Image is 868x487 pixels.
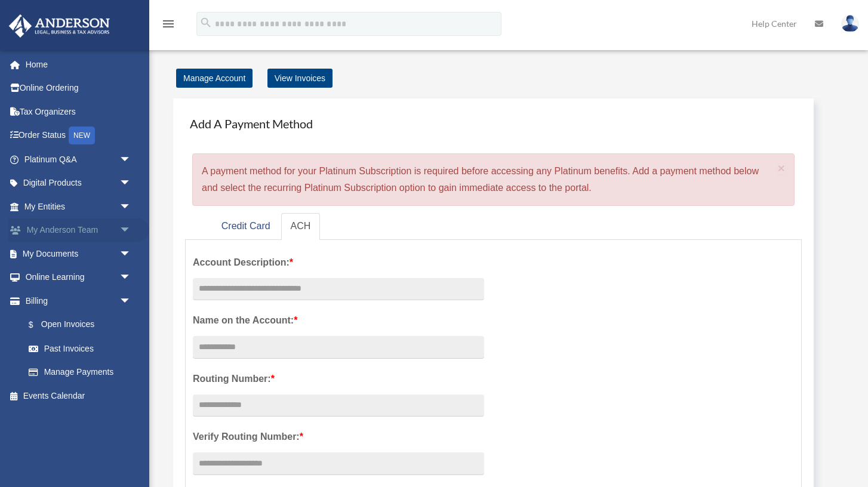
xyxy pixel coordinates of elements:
a: Digital Productsarrow_drop_down [8,171,149,195]
button: Close [778,162,786,174]
span: arrow_drop_down [119,147,143,172]
a: My Documentsarrow_drop_down [8,242,149,266]
a: Tax Organizers [8,100,149,124]
a: Online Learningarrow_drop_down [8,266,149,289]
span: $ [35,318,41,332]
span: arrow_drop_down [119,218,143,243]
label: Routing Number: [193,371,484,387]
span: arrow_drop_down [119,266,143,290]
a: My Entitiesarrow_drop_down [8,195,149,218]
i: menu [161,17,176,31]
img: User Pic [841,15,859,32]
span: arrow_drop_down [119,242,143,266]
label: Account Description: [193,254,484,271]
a: $Open Invoices [17,313,149,337]
a: Order StatusNEW [8,124,149,148]
span: arrow_drop_down [119,195,143,219]
label: Verify Routing Number: [193,429,484,445]
a: Events Calendar [8,384,149,408]
a: Platinum Q&Aarrow_drop_down [8,147,149,171]
a: View Invoices [267,69,333,88]
h4: Add A Payment Method [185,110,802,137]
img: Anderson Advisors Platinum Portal [5,14,113,38]
label: Name on the Account: [193,312,484,329]
a: Credit Card [212,213,280,240]
a: Manage Account [176,69,253,88]
a: ACH [281,213,321,240]
div: A payment method for your Platinum Subscription is required before accessing any Platinum benefit... [192,153,795,206]
a: Home [8,53,149,76]
a: Manage Payments [17,360,143,384]
a: My Anderson Teamarrow_drop_down [8,218,149,242]
a: Online Ordering [8,76,149,100]
span: arrow_drop_down [119,289,143,313]
i: search [199,16,213,29]
a: Past Invoices [17,337,149,360]
span: arrow_drop_down [119,171,143,196]
div: NEW [69,127,95,144]
a: menu [161,21,176,31]
a: Billingarrow_drop_down [8,289,149,313]
span: × [778,161,786,175]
